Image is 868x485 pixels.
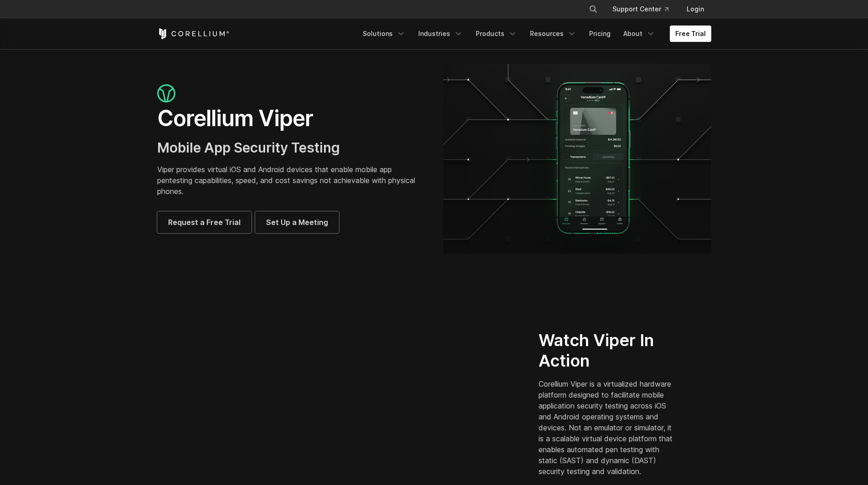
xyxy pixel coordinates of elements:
[157,84,175,103] img: viper_icon_large
[443,64,711,254] img: viper_hero
[157,105,425,132] h1: Corellium Viper
[255,211,339,233] a: Set Up a Meeting
[670,26,711,42] a: Free Trial
[585,1,601,17] button: Search
[413,26,468,42] a: Industries
[157,211,252,233] a: Request a Free Trial
[157,28,230,39] a: Corellium Home
[605,1,676,17] a: Support Center
[168,217,241,228] span: Request a Free Trial
[524,26,582,42] a: Resources
[357,26,411,42] a: Solutions
[266,217,328,228] span: Set Up a Meeting
[539,378,677,477] p: Corellium Viper is a virtualized hardware platform designed to facilitate mobile application secu...
[157,139,340,156] span: Mobile App Security Testing
[578,1,711,17] div: Navigation Menu
[357,26,711,42] div: Navigation Menu
[584,26,616,42] a: Pricing
[539,330,677,371] h2: Watch Viper In Action
[157,164,425,197] p: Viper provides virtual iOS and Android devices that enable mobile app pentesting capabilities, sp...
[618,26,661,42] a: About
[470,26,523,42] a: Products
[679,1,711,17] a: Login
